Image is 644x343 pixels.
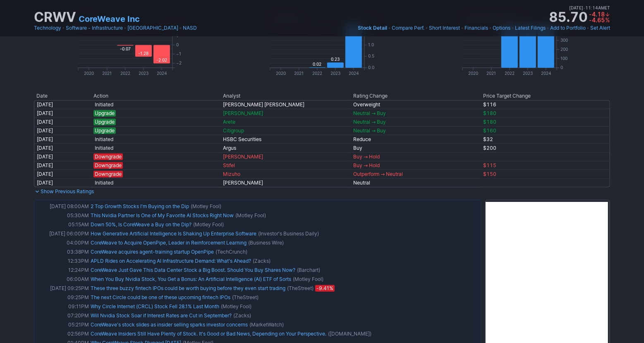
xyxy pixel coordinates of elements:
td: $200 [481,144,610,152]
text: 200 [560,47,568,52]
span: Stock Detail [358,25,387,31]
a: Financials [464,24,488,32]
td: 07:20PM [36,311,90,320]
text: 2022 [120,71,130,76]
text: 2021 [486,71,496,76]
td: 05:15AM [36,220,90,229]
a: CoreWeave acquires agent-training startup OpenPipe [91,249,214,255]
td: [PERSON_NAME] [221,109,351,118]
span: Downgrade [93,154,123,160]
a: When You Buy Nvidia Stock, You Get a Bonus: An Artificial Intelligence (AI) ETF of Sorts [91,276,291,282]
a: These three buzzy fintech IPOs could be worth buying before they even start trading [91,285,285,291]
td: 12:33PM [36,257,90,266]
text: −2 [176,60,182,65]
text: 2020 [468,71,478,76]
a: CoreWeave Inc [79,13,140,25]
td: [DATE] [34,170,91,178]
td: 12:24PM [36,266,90,275]
span: Latest Filings [515,25,546,31]
td: Reduce [351,135,481,144]
span: Downgrade [93,162,123,169]
span: • [388,24,391,32]
a: Software - Infrastructure [66,24,123,32]
td: Neutral → Buy [351,126,481,135]
td: Overweight [351,100,481,109]
td: [DATE] 08:00AM [36,202,90,211]
span: (TechCrunch) [215,248,247,256]
a: CoreWeave Just Gave This Data Center Stock a Big Boost. Should You Buy Shares Now? [91,267,295,273]
td: Mizuho [221,170,351,178]
a: This Nvidia Partner Is One of My Favorite AI Stocks Right Now [91,212,234,218]
td: [DATE] [34,118,91,126]
text: 2024 [541,71,551,76]
td: 09:25PM [36,293,90,302]
h1: CRWV [34,11,76,24]
td: [DATE] [34,144,91,152]
span: (Motley Fool) [235,211,266,220]
td: 04:00PM [36,238,90,247]
text: 1.0 [368,42,374,47]
a: APLD Rides on Accelerating AI Infrastructure Demand: What's Ahead? [91,258,251,264]
text: −1 [176,51,181,56]
td: [PERSON_NAME] [221,152,351,161]
a: Options [493,24,510,32]
text: 0.5 [368,54,374,59]
text: 2023 [330,71,340,76]
a: NASD [183,24,197,32]
text: 100 [560,56,567,61]
span: • [124,24,127,32]
td: $32 [481,135,610,144]
text: -0.07 [120,47,131,52]
a: Show Previous Ratings [34,188,94,194]
td: HSBC Securities [221,135,351,144]
td: [DATE] [34,100,91,109]
td: 03:38PM [36,247,90,257]
text: 0.02 [313,62,322,67]
span: (MarketWatch) [249,321,284,329]
td: Buy → Hold [351,161,481,170]
span: (Motley Fool) [193,221,224,229]
text: 2020 [276,71,286,76]
a: 2 Top Growth Stocks I'm Buying on the Dip [91,203,189,209]
span: • [489,24,492,32]
span: (Investor's Business Daily) [258,230,319,238]
text: -2.02 [156,58,167,62]
td: [DATE] [34,152,91,161]
strong: 85.70 [549,11,587,24]
span: (Motley Fool) [191,202,221,211]
span: [DATE] 11:14AM ET [569,4,610,12]
td: $150 [481,170,610,178]
td: [PERSON_NAME] [221,178,351,187]
span: (TheStreet) [232,293,259,302]
span: -4.65 [589,17,605,24]
a: Technology [34,24,61,32]
span: • [511,24,514,32]
a: Down 50%, Is CoreWeave a Buy on the Dip? [91,221,192,228]
text: 2024 [349,71,359,76]
img: nic2x2.gif [34,196,317,200]
td: Stifel [221,161,351,170]
td: [DATE] 09:25PM [36,284,90,293]
span: • [62,24,65,32]
text: 1 [176,33,178,38]
span: (Zacks) [233,312,251,320]
span: Initiated [93,180,115,186]
td: Neutral → Buy [351,109,481,118]
span: Initiated [93,145,115,151]
text: 2021 [294,71,304,76]
td: Neutral [351,178,481,187]
a: Add to Portfolio [550,24,586,32]
text: 2022 [312,71,322,76]
span: Upgrade [93,127,116,134]
a: Short Interest [429,24,460,32]
text: 2024 [157,71,167,76]
td: Neutral → Buy [351,118,481,126]
a: Why Circle Internet (CRCL) Stock Fell 28.1% Last Month [91,303,219,309]
td: [DATE] [34,161,91,170]
text: 2023 [139,71,148,76]
td: $115 [481,161,610,170]
text: -1.28 [139,51,149,56]
td: Outperform → Neutral [351,170,481,178]
span: • [425,24,428,32]
a: Will Nvidia Stock Soar if Interest Rates are Cut in September? [91,312,232,319]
